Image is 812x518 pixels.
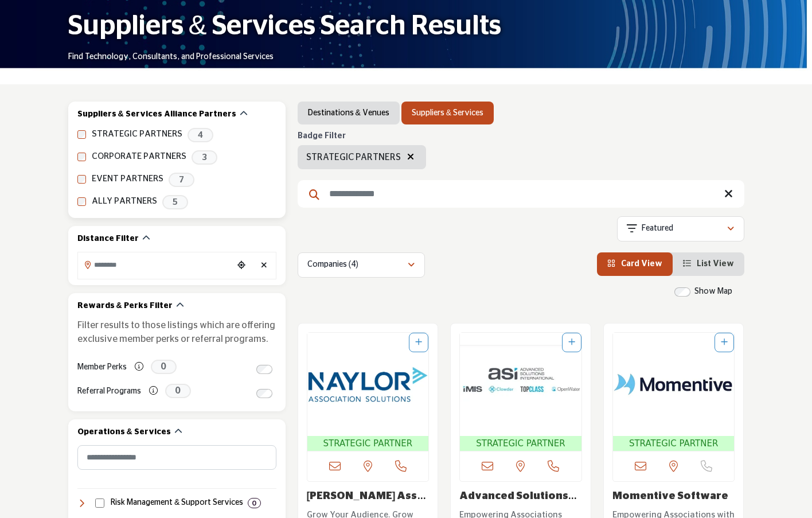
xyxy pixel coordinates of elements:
input: EVENT PARTNERS checkbox [77,175,86,184]
span: 5 [162,195,188,209]
label: Referral Programs [77,381,141,402]
li: Card View [597,252,673,276]
li: List View [673,252,744,276]
h3: Momentive Software [612,490,735,503]
p: Filter results to those listings which are offering exclusive member perks or referral programs. [77,318,276,346]
input: CORPORATE PARTNERS checkbox [77,153,86,161]
p: Featured [642,223,673,235]
span: 3 [192,150,217,165]
input: Search Keyword [298,180,744,208]
label: Show Map [694,286,732,298]
b: 0 [252,499,256,507]
label: Member Perks [77,357,127,377]
a: View List [683,260,734,268]
h2: Suppliers & Services Alliance Partners [77,109,236,120]
a: Add To List [721,338,728,346]
img: Advanced Solutions International, ASI [460,333,581,436]
span: 4 [188,128,213,142]
a: Open Listing in new tab [307,333,429,451]
span: List View [697,260,734,268]
span: STRATEGIC PARTNER [462,437,579,450]
input: STRATEGIC PARTNERS checkbox [77,130,86,139]
input: ALLY PARTNERS checkbox [77,197,86,206]
a: Destinations & Venues [308,107,389,119]
h3: Advanced Solutions International, ASI [459,490,582,503]
h1: Suppliers & Services Search Results [68,9,501,44]
a: View Card [607,260,662,268]
div: 0 Results For Risk Management & Support Services [248,498,261,508]
img: Naylor Association Solutions [307,333,429,436]
input: Search Category [77,445,276,470]
a: Add To List [415,338,422,346]
span: STRATEGIC PARTNER [310,437,427,450]
div: Choose your current location [233,254,250,278]
label: ALLY PARTNERS [92,195,157,208]
p: Companies (4) [307,259,358,271]
label: EVENT PARTNERS [92,173,163,186]
div: Clear search location [256,254,273,278]
span: Card View [621,260,662,268]
span: STRATEGIC PARTNER [615,437,732,450]
a: Open Listing in new tab [460,333,581,451]
span: 0 [165,384,191,398]
p: Find Technology, Consultants, and Professional Services [68,52,274,63]
h2: Operations & Services [77,427,171,438]
span: 7 [169,173,194,187]
h6: Badge Filter [298,131,426,141]
span: 0 [151,360,177,374]
button: Companies (4) [298,252,425,278]
h3: Naylor Association Solutions [307,490,430,503]
span: STRATEGIC PARTNERS [306,150,401,164]
h2: Distance Filter [77,233,139,245]
input: Switch to Member Perks [256,365,272,374]
input: Select Risk Management & Support Services checkbox [95,498,104,508]
label: STRATEGIC PARTNERS [92,128,182,141]
img: Momentive Software [613,333,735,436]
a: [PERSON_NAME] Association S... [307,491,426,514]
a: Add To List [568,338,575,346]
a: Advanced Solutions I... [459,491,577,514]
a: Momentive Software [612,491,728,501]
a: Open Listing in new tab [613,333,735,451]
h2: Rewards & Perks Filter [77,301,173,312]
input: Switch to Referral Programs [256,389,272,398]
h4: Risk Management & Support Services: Services for cancellation insurance and transportation soluti... [111,497,243,509]
label: CORPORATE PARTNERS [92,150,186,163]
a: Suppliers & Services [412,107,483,119]
button: Featured [617,216,744,242]
input: Search Location [78,254,233,276]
